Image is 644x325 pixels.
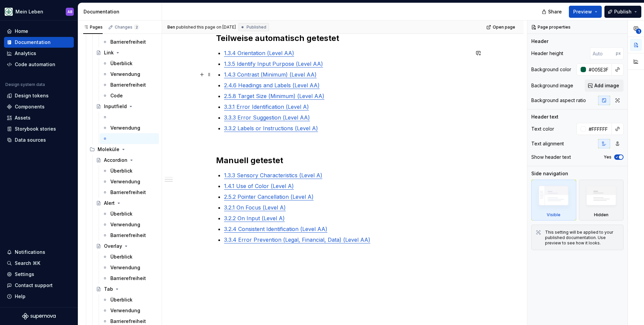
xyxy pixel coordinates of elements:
[531,38,548,45] div: Header
[110,211,132,217] div: Überblick
[98,146,119,153] div: Moleküle
[104,103,127,110] div: Inputfield
[100,166,159,176] a: Überblick
[4,101,74,112] a: Components
[93,101,159,112] a: Inputfield
[4,37,74,48] a: Documentation
[224,183,294,189] a: 1.4.1 Use of Color (Level A)
[573,8,592,15] span: Preview
[100,123,159,133] a: Verwendung
[93,47,159,58] a: Link
[100,69,159,80] a: Verwendung
[104,286,113,292] div: Tab
[15,126,56,132] div: Storybook stories
[15,39,51,46] div: Documentation
[110,39,146,45] div: Barrierefreiheit
[100,90,159,101] a: Code
[100,305,159,316] a: Verwendung
[110,221,140,228] div: Verwendung
[100,230,159,241] a: Barrierefreiheit
[616,51,621,56] p: px
[538,6,566,18] button: Share
[15,61,55,68] div: Code automation
[110,168,132,174] div: Überblick
[604,6,641,18] button: Publish
[586,63,612,76] input: Auto
[594,212,608,218] div: Hidden
[100,37,159,47] a: Barrierefreiheit
[100,251,159,262] a: Überblick
[4,269,74,280] a: Settings
[1,4,76,19] button: Mein LebenAB
[4,112,74,123] a: Assets
[93,284,159,294] a: Tab
[531,50,563,57] div: Header height
[5,82,45,87] div: Design system data
[484,22,518,32] a: Open page
[100,208,159,219] a: Überblick
[531,97,586,104] div: Background aspect ratio
[15,50,36,57] div: Analytics
[594,82,619,89] span: Add image
[614,8,632,15] span: Publish
[604,154,611,160] label: Yes
[110,296,132,303] div: Überblick
[100,187,159,198] a: Barrierefreiheit
[4,291,74,302] button: Help
[110,232,146,239] div: Barrierefreiheit
[4,258,74,269] button: Search ⌘K
[100,58,159,69] a: Überblick
[531,126,554,132] div: Text color
[4,247,74,258] button: Notifications
[224,60,323,67] a: 1.3.5 Identify Input Purpose (Level AA)
[110,275,146,282] div: Barrierefreiheit
[110,307,140,314] div: Verwendung
[247,25,266,30] span: Published
[224,172,322,179] a: 1.3.3 Sensory Characteristics (Level A)
[15,282,53,289] div: Contact support
[115,25,139,30] div: Changes
[15,271,34,278] div: Settings
[224,125,318,132] a: 3.3.2 Labels or Instructions (Level A)
[590,47,616,59] input: Auto
[176,25,236,30] div: published this page on [DATE]
[100,219,159,230] a: Verwendung
[224,193,314,200] a: 2.5.2 Pointer Cancellation (Level A)
[104,200,115,206] div: Alert
[100,262,159,273] a: Verwendung
[110,189,146,196] div: Barrierefreiheit
[531,154,571,160] div: Show header text
[110,82,146,88] div: Barrierefreiheit
[4,124,74,134] a: Storybook stories
[224,50,294,56] a: 1.3.4 Orientation (Level AA)
[4,135,74,145] a: Data sources
[110,71,140,78] div: Verwendung
[531,140,564,147] div: Text alignment
[579,180,624,221] div: Hidden
[224,215,285,222] a: 3.2.2 On Input (Level A)
[104,243,122,249] div: Overlay
[110,318,146,325] div: Barrierefreiheit
[531,82,573,89] div: Background image
[493,25,515,30] span: Open page
[100,294,159,305] a: Überblick
[216,33,339,43] strong: Teilweise automatisch getestet
[4,48,74,59] a: Analytics
[585,80,624,92] button: Add image
[100,176,159,187] a: Verwendung
[84,8,159,15] div: Documentation
[87,144,159,155] div: Moleküle
[93,198,159,208] a: Alert
[93,241,159,251] a: Overlay
[110,92,123,99] div: Code
[110,178,140,185] div: Verwendung
[15,103,45,110] div: Components
[22,313,56,320] svg: Supernova Logo
[531,66,571,73] div: Background color
[110,253,132,260] div: Überblick
[531,170,568,177] div: Side navigation
[134,25,139,30] span: 2
[545,230,619,246] div: This setting will be applied to your published documentation. Use preview to see how it looks.
[5,8,13,16] img: df5db9ef-aba0-4771-bf51-9763b7497661.png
